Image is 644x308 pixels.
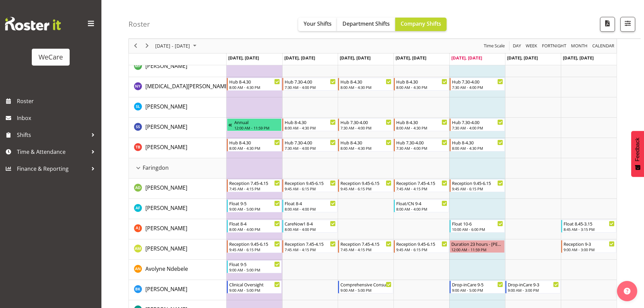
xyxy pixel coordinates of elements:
button: Download a PDF of the roster according to the set date range. [600,17,615,32]
span: Week [525,42,538,50]
div: 7:30 AM - 4:00 PM [452,85,503,90]
div: September 22 - 28, 2025 [153,39,200,53]
div: Antonia Mao"s event - Reception 9.45-6.15 Begin From Monday, September 22, 2025 at 9:45:00 AM GMT... [227,240,282,253]
div: Amy Johannsen"s event - Float 8.45-3.15 Begin From Sunday, September 28, 2025 at 8:45:00 AM GMT+1... [561,220,616,233]
div: 9:45 AM - 6:15 PM [285,186,336,191]
div: Reception 7.45-4.15 [396,180,447,186]
div: 9:45 AM - 6:15 PM [229,247,280,252]
div: Antonia Mao"s event - Reception 7.45-4.15 Begin From Wednesday, September 24, 2025 at 7:45:00 AM ... [338,240,393,253]
div: Hub 8-4.30 [285,119,336,125]
div: Alex Ferguson"s event - Float/CN 9-4 Begin From Thursday, September 25, 2025 at 8:00:00 AM GMT+12... [394,199,449,212]
div: Reception 9.45-6.15 [452,180,503,186]
button: Filter Shifts [620,17,635,32]
div: Float 9-5 [229,261,280,267]
div: 7:30 AM - 4:00 PM [396,145,447,151]
div: Reception 7.45-4.15 [229,180,280,186]
div: Float/CN 9-4 [396,200,447,207]
span: Your Shifts [304,20,332,27]
div: Savita Savita"s event - Hub 8-4.30 Begin From Tuesday, September 23, 2025 at 8:00:00 AM GMT+12:00... [282,118,337,131]
div: Brian Ko"s event - Comprehensive Consult 9-5 Begin From Wednesday, September 24, 2025 at 9:00:00 ... [338,281,393,293]
div: Drop-inCare 9-5 [452,281,503,288]
span: [DATE] - [DATE] [154,42,191,50]
span: [DATE], [DATE] [340,55,371,61]
img: Rosterit website logo [5,17,61,30]
div: Hub 8-4.30 [340,139,391,146]
span: Faringdon [143,164,169,172]
td: Sarah Lamont resource [129,97,226,118]
div: Aleea Devenport"s event - Reception 9.45-6.15 Begin From Friday, September 26, 2025 at 9:45:00 AM... [450,179,505,192]
button: Fortnight [541,42,568,50]
div: Reception 9.45-6.15 [285,180,336,186]
span: Day [512,42,522,50]
div: WeCare [39,52,63,62]
div: Float 8.45-3.15 [564,220,615,227]
div: Nikita Yates"s event - Hub 7.30-4.00 Begin From Friday, September 26, 2025 at 7:30:00 AM GMT+12:0... [450,78,505,91]
div: Reception 9.45-6.15 [229,240,280,247]
td: Tyla Boyd resource [129,138,226,158]
button: Next [143,42,152,50]
div: Nikita Yates"s event - Hub 8-4.30 Begin From Monday, September 22, 2025 at 8:00:00 AM GMT+12:00 E... [227,78,282,91]
div: Brian Ko"s event - Drop-inCare 9-5 Begin From Friday, September 26, 2025 at 9:00:00 AM GMT+12:00 ... [450,281,505,293]
button: Timeline Month [570,42,589,50]
span: Month [570,42,588,50]
span: Time & Attendance [17,147,88,157]
div: 7:45 AM - 4:15 PM [285,247,336,252]
span: [DATE], [DATE] [563,55,594,61]
div: Tyla Boyd"s event - Hub 8-4.30 Begin From Wednesday, September 24, 2025 at 8:00:00 AM GMT+12:00 E... [338,139,393,151]
span: [PERSON_NAME] [145,245,187,252]
div: Float 9-5 [229,200,280,207]
div: Tyla Boyd"s event - Hub 8-4.30 Begin From Monday, September 22, 2025 at 8:00:00 AM GMT+12:00 Ends... [227,139,282,151]
div: Hub 7.30-4.00 [285,78,336,85]
div: Hub 7.30-4.00 [285,139,336,146]
div: 7:30 AM - 4:00 PM [340,125,391,131]
button: Month [591,42,616,50]
button: September 2025 [154,42,199,50]
span: [DATE], [DATE] [396,55,426,61]
div: Hub 8-4.30 [229,78,280,85]
div: Nikita Yates"s event - Hub 7.30-4.00 Begin From Tuesday, September 23, 2025 at 7:30:00 AM GMT+12:... [282,78,337,91]
div: 8:00 AM - 4:00 PM [285,206,336,212]
a: Avolyne Ndebele [145,265,188,273]
div: Hub 8-4.30 [229,139,280,146]
div: Tyla Boyd"s event - Hub 7.30-4.00 Begin From Thursday, September 25, 2025 at 7:30:00 AM GMT+12:00... [394,139,449,151]
div: Tyla Boyd"s event - Hub 8-4.30 Begin From Friday, September 26, 2025 at 8:00:00 AM GMT+12:00 Ends... [450,139,505,151]
div: 12:00 AM - 11:59 PM [451,247,503,252]
span: Feedback [635,138,641,161]
div: Avolyne Ndebele"s event - Float 9-5 Begin From Monday, September 22, 2025 at 9:00:00 AM GMT+12:00... [227,260,282,273]
td: Avolyne Ndebele resource [129,260,226,280]
div: Alex Ferguson"s event - Float 8-4 Begin From Tuesday, September 23, 2025 at 8:00:00 AM GMT+12:00 ... [282,199,337,212]
div: 10:00 AM - 6:00 PM [452,227,503,232]
div: 8:00 AM - 4:30 PM [229,85,280,90]
button: Previous [131,42,140,50]
td: Millie Pumphrey resource [129,57,226,77]
div: 8:00 AM - 4:00 PM [229,227,280,232]
div: Nikita Yates"s event - Hub 8-4.30 Begin From Wednesday, September 24, 2025 at 8:00:00 AM GMT+12:0... [338,78,393,91]
div: Amy Johannsen"s event - Float 8-4 Begin From Monday, September 22, 2025 at 8:00:00 AM GMT+12:00 E... [227,220,282,233]
div: Antonia Mao"s event - Reception 7.45-4.15 Begin From Tuesday, September 23, 2025 at 7:45:00 AM GM... [282,240,337,253]
div: 7:30 AM - 4:00 PM [285,85,336,90]
div: Savita Savita"s event - Hub 7.30-4.00 Begin From Friday, September 26, 2025 at 7:30:00 AM GMT+12:... [450,118,505,131]
span: Finance & Reporting [17,164,88,174]
td: Antonia Mao resource [129,239,226,260]
div: 7:45 AM - 4:15 PM [340,247,391,252]
div: 9:45 AM - 6:15 PM [340,186,391,191]
div: Brian Ko"s event - Clinical Oversight Begin From Monday, September 22, 2025 at 9:00:00 AM GMT+12:... [227,281,282,293]
span: Fortnight [541,42,567,50]
div: Aleea Devenport"s event - Reception 7.45-4.15 Begin From Monday, September 22, 2025 at 7:45:00 AM... [227,179,282,192]
div: Amy Johannsen"s event - CareNow1 8-4 Begin From Tuesday, September 23, 2025 at 8:00:00 AM GMT+12:... [282,220,337,233]
div: Hub 8-4.30 [340,78,391,85]
button: Timeline Day [512,42,522,50]
div: Reception 7.45-4.15 [340,240,391,247]
div: 8:00 AM - 4:30 PM [285,125,336,131]
div: Hub 8-4.30 [452,139,503,146]
span: Roster [17,96,98,106]
div: Nikita Yates"s event - Hub 8-4.30 Begin From Thursday, September 25, 2025 at 8:00:00 AM GMT+12:00... [394,78,449,91]
button: Your Shifts [298,18,337,31]
div: next period [141,39,153,53]
div: 8:45 AM - 3:15 PM [564,227,615,232]
div: Hub 8-4.30 [396,78,447,85]
div: 12:00 AM - 11:59 PM [234,125,280,131]
span: Department Shifts [342,20,390,27]
div: 9:00 AM - 5:00 PM [229,287,280,293]
span: Inbox [17,113,98,123]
